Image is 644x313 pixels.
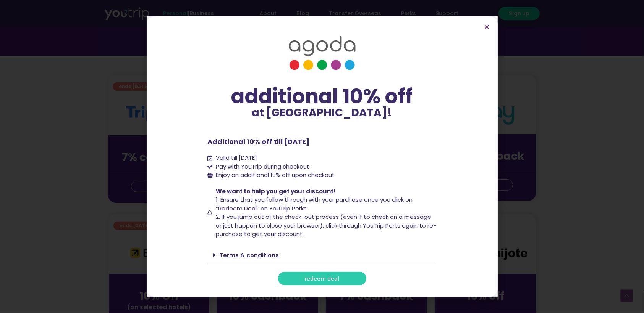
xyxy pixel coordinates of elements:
[216,213,437,238] span: 2. If you jump out of the check-out process (even if to check on a message or just happen to clos...
[484,24,490,30] a: Close
[214,162,310,171] span: Pay with YouTrip during checkout
[207,246,437,264] div: Terms & conditions
[216,196,413,212] span: 1. Ensure that you follow through with your purchase once you click on “Redeem Deal” on YouTrip P...
[216,171,335,179] span: Enjoy an additional 10% off upon checkout
[216,187,336,195] span: We want to help you get your discount!
[305,276,340,281] span: redeem deal
[278,272,366,285] a: redeem deal
[207,85,437,108] div: additional 10% off
[219,251,279,259] a: Terms & conditions
[207,136,437,147] p: Additional 10% off till [DATE]
[214,154,257,162] span: Valid till [DATE]
[207,108,437,118] p: at [GEOGRAPHIC_DATA]!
